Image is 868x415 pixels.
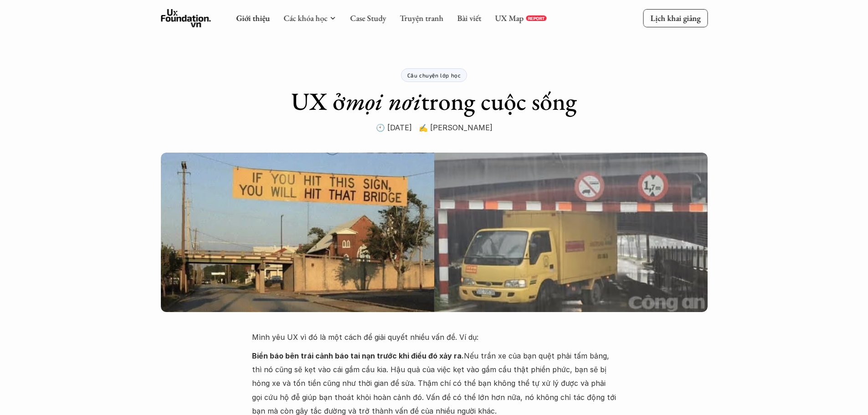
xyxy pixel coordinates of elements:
a: Lịch khai giảng [643,9,708,27]
p: REPORT [528,15,544,21]
a: REPORT [526,15,546,21]
strong: Biển báo bên trái cảnh báo tai nạn trước khi điều đó xảy ra. [252,351,464,360]
p: 🕙 [DATE] ✍️ [PERSON_NAME] [376,121,493,134]
a: Truyện tranh [400,13,443,23]
em: mọi nơi [345,85,421,117]
p: Mình yêu UX vì đó là một cách để giải quyết nhiều vấn đề. Ví dụ: [252,330,616,344]
p: Lịch khai giảng [650,13,700,23]
a: Các khóa học [283,13,327,23]
a: UX Map [495,13,524,23]
a: Giới thiệu [236,13,270,23]
h1: UX ở trong cuộc sống [291,87,577,116]
a: Case Study [350,13,386,23]
a: Bài viết [457,13,481,23]
p: Câu chuyện lớp học [407,72,461,78]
